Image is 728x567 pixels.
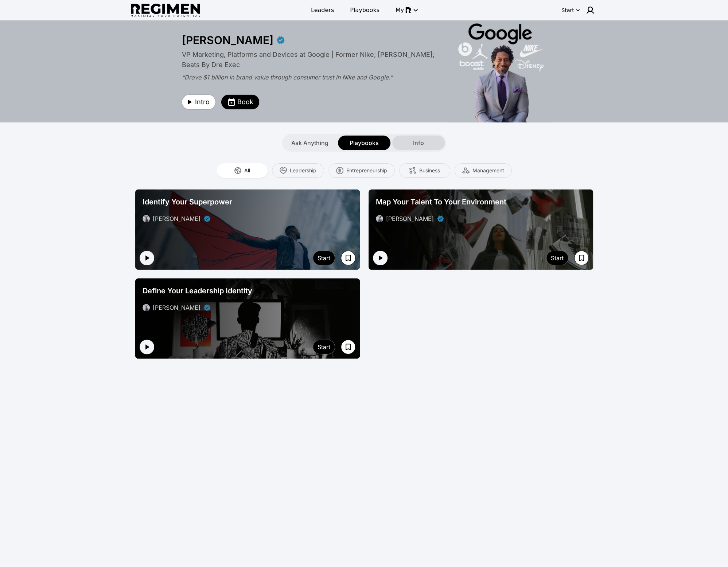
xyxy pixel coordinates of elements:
[419,167,440,174] span: Business
[551,254,564,262] div: Start
[311,6,334,15] span: Leaders
[203,215,211,222] div: Verified partner - Daryl Butler
[234,167,241,174] img: All
[143,304,150,311] img: avatar of Daryl Butler
[140,340,154,354] button: Play intro
[472,167,504,174] span: Management
[313,340,335,354] button: Start
[574,251,589,265] button: Save
[586,6,595,15] img: user icon
[341,251,355,265] button: Save
[546,251,568,265] button: Start
[336,167,343,174] img: Entrepreneurship
[140,251,154,265] button: Play intro
[318,254,330,262] div: Start
[284,136,336,150] button: Ask Anything
[313,251,335,265] button: Start
[307,4,338,17] a: Leaders
[143,286,252,296] span: Define Your Leadership Identity
[346,167,387,174] span: Entrepreneurship
[373,251,388,265] button: Play intro
[455,163,512,178] button: Management
[153,303,201,312] div: [PERSON_NAME]
[182,95,215,109] button: Intro
[338,136,390,150] button: Playbooks
[346,4,384,17] a: Playbooks
[376,215,383,222] img: avatar of Daryl Butler
[182,34,273,47] div: [PERSON_NAME]
[290,167,316,174] span: Leadership
[341,340,355,354] button: Save
[462,167,470,174] img: Management
[291,138,328,147] span: Ask Anything
[318,343,330,351] div: Start
[272,163,324,178] button: Leadership
[561,7,574,14] div: Start
[437,215,444,222] div: Verified partner - Daryl Butler
[221,95,259,109] button: Book
[396,6,404,15] span: My
[217,163,268,178] button: All
[143,215,150,222] img: avatar of Daryl Butler
[203,304,211,311] div: Verified partner - Daryl Butler
[392,136,445,150] button: Info
[195,97,210,107] span: Intro
[143,197,232,207] span: Identify Your Superpower
[182,73,441,82] div: “Drove $1 billion in brand value through consumer trust in Nike and Google.”
[409,167,416,174] img: Business
[328,163,395,178] button: Entrepreneurship
[350,138,379,147] span: Playbooks
[276,36,285,44] div: Verified partner - Daryl Butler
[399,163,450,178] button: Business
[244,167,250,174] span: All
[386,214,434,223] div: [PERSON_NAME]
[350,6,379,15] span: Playbooks
[391,4,421,17] button: My
[560,4,581,16] button: Start
[237,97,253,107] span: Book
[153,214,201,223] div: [PERSON_NAME]
[131,4,200,17] img: Regimen logo
[413,138,424,147] span: Info
[182,50,441,70] div: VP Marketing, Platforms and Devices at Google | Former Nike; [PERSON_NAME]; Beats By Dre Exec
[280,167,287,174] img: Leadership
[376,197,506,207] span: Map Your Talent To Your Environment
